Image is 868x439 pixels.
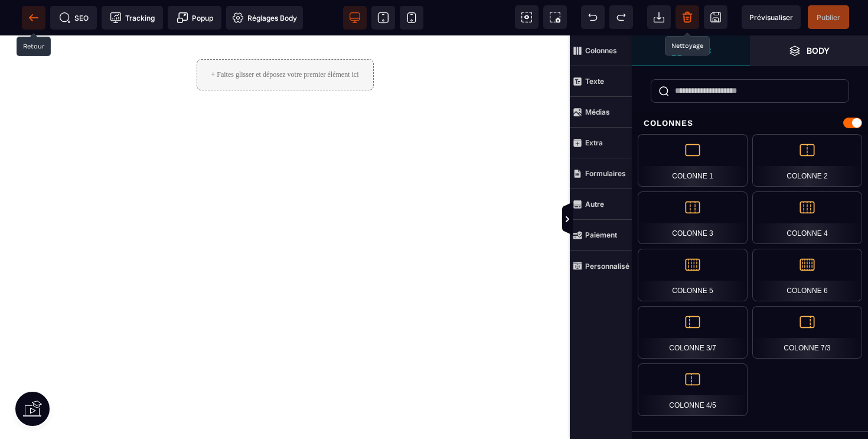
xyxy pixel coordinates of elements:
span: Formulaires [570,158,632,189]
span: Voir mobile [400,6,423,30]
strong: Médias [585,108,610,116]
strong: Autre [585,200,604,209]
div: Colonne 4/5 [638,363,748,416]
span: Publier [817,13,840,22]
span: Favicon [226,6,303,30]
div: Colonne 6 [752,249,862,301]
span: Créer une alerte modale [168,6,221,30]
span: Enregistrer le contenu [808,5,849,29]
span: Personnalisé [570,251,632,281]
div: Colonne 2 [752,134,862,187]
span: Extra [570,128,632,158]
span: Retour [22,6,45,30]
span: Nettoyage [676,5,699,29]
span: Popup [177,12,213,24]
span: Afficher les vues [632,202,644,238]
span: Code de suivi [102,6,163,30]
div: Colonne 4 [752,191,862,244]
span: Réglages Body [232,12,297,24]
span: Colonnes [570,35,632,66]
div: Colonne 1 [638,134,748,187]
strong: Extra [585,138,603,147]
strong: Paiement [585,230,617,239]
div: Colonne 5 [638,249,748,301]
strong: Body [807,46,830,55]
span: Autre [570,189,632,220]
div: Colonne 3 [638,191,748,244]
div: Colonne 3/7 [638,306,748,359]
span: Médias [570,97,632,128]
span: Aperçu [742,5,801,29]
div: Colonne 7/3 [752,306,862,359]
span: Ouvrir les blocs [632,35,750,66]
span: Texte [570,66,632,97]
div: + Faites glisser et déposez votre premier élément ici [196,24,373,55]
strong: Personnalisé [585,262,629,271]
span: SEO [59,12,89,24]
span: Prévisualiser [749,13,793,22]
span: Capture d'écran [543,5,567,29]
strong: Texte [585,77,604,86]
span: Défaire [581,5,605,29]
span: Tracking [110,12,155,24]
span: Importer [647,5,671,29]
strong: Colonnes [585,46,617,55]
span: Ouvrir les calques [750,35,868,66]
span: Rétablir [609,5,633,29]
span: Enregistrer [704,5,727,29]
strong: Formulaires [585,169,626,178]
span: Métadata SEO [50,6,97,30]
span: Voir les composants [515,5,539,29]
span: Voir bureau [343,6,367,30]
div: Colonnes [632,112,868,134]
span: Voir tablette [371,6,395,30]
span: Paiement [570,220,632,251]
